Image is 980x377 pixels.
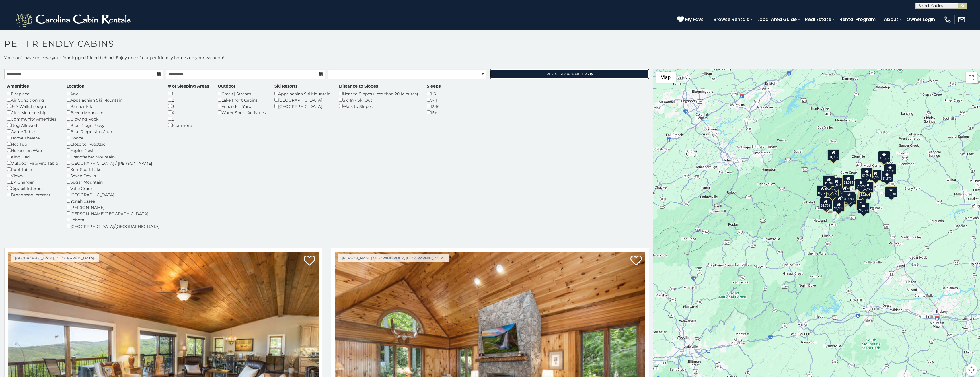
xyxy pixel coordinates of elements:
[67,172,159,179] div: Seven Devils
[839,185,851,196] div: $3,139
[7,109,58,116] div: Club Membership
[660,74,671,80] span: Map
[218,109,266,116] div: Water Sport Activities
[67,135,159,141] div: Boone
[427,103,441,109] div: 12-16
[338,254,449,262] a: [PERSON_NAME] / Blowing Rock, [GEOGRAPHIC_DATA]
[11,254,99,262] a: [GEOGRAPHIC_DATA], [GEOGRAPHIC_DATA]
[67,83,85,89] label: Location
[823,175,835,186] div: $2,122
[218,83,235,89] label: Outdoor
[7,172,58,179] div: Views
[860,187,872,198] div: $2,824
[560,72,575,76] span: Search
[67,191,159,198] div: [GEOGRAPHIC_DATA]
[274,103,330,109] div: [GEOGRAPHIC_DATA]
[67,90,159,97] div: Any
[677,16,705,23] a: My Favs
[67,166,159,172] div: Kerr Scott Lake
[427,97,441,103] div: 7-11
[833,201,845,212] div: $1,308
[7,97,58,103] div: Air Conditioning
[218,97,266,103] div: Lake Front Cabins
[885,186,897,197] div: $1,830
[685,16,704,23] span: My Favs
[755,14,800,24] a: Local Area Guide
[7,153,58,160] div: King Bed
[7,160,58,166] div: Outdoor Fire/Fire Table
[858,189,870,200] div: $2,008
[168,83,209,89] label: # of Sleeping Areas
[168,90,209,97] div: 1
[67,217,159,223] div: Echota
[802,14,834,24] a: Real Estate
[339,103,418,109] div: Walk to Slopes
[67,141,159,147] div: Close to Tweetsie
[67,204,159,210] div: [PERSON_NAME]
[944,15,952,24] img: phone-regular-white.png
[168,109,209,116] div: 4
[7,185,58,191] div: Gigabit Internet
[819,198,831,209] div: $1,788
[67,153,159,160] div: Grandfather Mountain
[274,97,330,103] div: [GEOGRAPHIC_DATA]
[67,179,159,185] div: Sugar Mountain
[67,103,159,109] div: Banner Elk
[7,122,58,128] div: Dog Allowed
[274,90,330,97] div: Appalachian Ski Mountain
[884,164,896,175] div: $1,374
[856,200,866,211] div: $989
[7,135,58,141] div: Home Theatre
[218,90,266,97] div: Creek | Stream
[958,15,966,24] img: mail-regular-white.png
[7,191,58,198] div: Broadband Internet
[339,83,378,89] label: Distance to Slopes
[842,175,854,186] div: $1,325
[168,116,209,122] div: 5
[858,203,870,213] div: $1,777
[67,147,159,153] div: Eagles Nest
[168,103,209,109] div: 3
[630,255,642,267] a: Add to favorites
[870,170,882,181] div: $1,316
[861,168,873,179] div: $1,745
[274,83,297,89] label: Ski Resorts
[7,179,58,185] div: EV Charger
[843,191,855,202] div: $1,098
[427,83,441,89] label: Sleeps
[824,181,836,192] div: $1,202
[67,160,159,166] div: [GEOGRAPHIC_DATA] / [PERSON_NAME]
[881,171,893,182] div: $1,273
[427,90,441,97] div: 1-6
[7,141,58,147] div: Hot Tub
[339,97,418,103] div: Ski In - Ski Out
[7,128,58,135] div: Game Table
[67,109,159,116] div: Beech Mountain
[67,97,159,103] div: Appalachian Ski Mountain
[823,176,835,187] div: $1,708
[490,69,649,79] a: RefineSearchFilters
[67,185,159,191] div: Valle Crucis
[7,90,58,97] div: Fireplace
[67,223,159,229] div: [GEOGRAPHIC_DATA]/[GEOGRAPHIC_DATA]
[14,11,133,28] img: White-1-2.png
[7,116,58,122] div: Community Amenities
[828,149,840,160] div: $1,965
[817,185,829,196] div: $1,476
[67,198,159,204] div: Yonahlossee
[218,103,266,109] div: Fenced-In Yard
[427,109,441,116] div: 16+
[855,179,867,190] div: $1,227
[881,14,901,24] a: About
[67,116,159,122] div: Blowing Rock
[7,147,58,153] div: Homes on Water
[831,178,843,189] div: $2,034
[837,14,878,24] a: Rental Program
[67,122,159,128] div: Blue Ridge Pkwy
[67,128,159,135] div: Blue Ridge Mtn Club
[862,182,874,193] div: $1,247
[7,166,58,172] div: Pool Table
[546,72,589,76] span: Refine Filters
[339,90,418,97] div: Near to Slopes (Less than 20 Minutes)
[878,151,890,162] div: $1,007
